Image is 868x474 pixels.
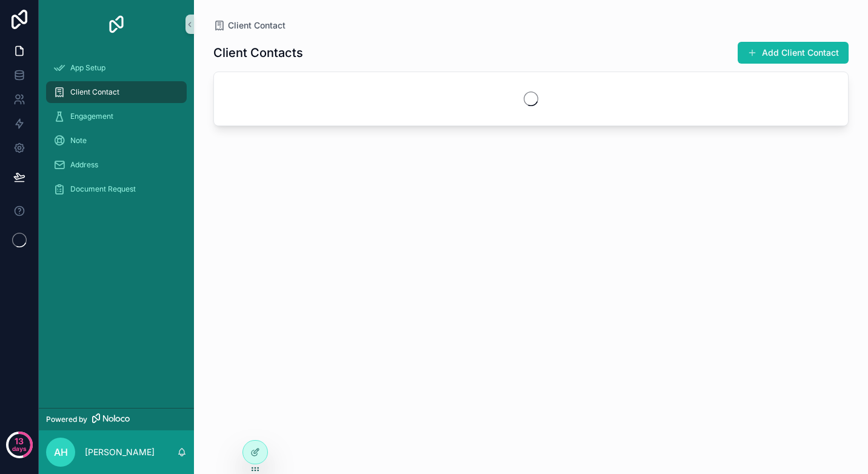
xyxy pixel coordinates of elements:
[12,440,27,457] p: days
[46,130,187,152] a: Note
[70,184,136,194] span: Document Request
[70,87,119,97] span: Client Contact
[39,408,194,430] a: Powered by
[46,57,187,79] a: App Setup
[70,136,87,145] span: Note
[46,415,87,424] span: Powered by
[39,48,194,216] div: scrollable content
[46,105,187,127] a: Engagement
[738,42,849,64] button: Add Client Contact
[46,178,187,200] a: Document Request
[70,112,113,121] span: Engagement
[228,19,285,32] span: Client Contact
[107,15,126,34] img: App logo
[85,446,155,458] p: [PERSON_NAME]
[46,81,187,103] a: Client Contact
[70,63,105,73] span: App Setup
[213,44,303,61] h1: Client Contacts
[46,154,187,176] a: Address
[15,435,24,447] p: 13
[54,445,68,459] span: AH
[213,19,285,32] a: Client Contact
[70,160,98,170] span: Address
